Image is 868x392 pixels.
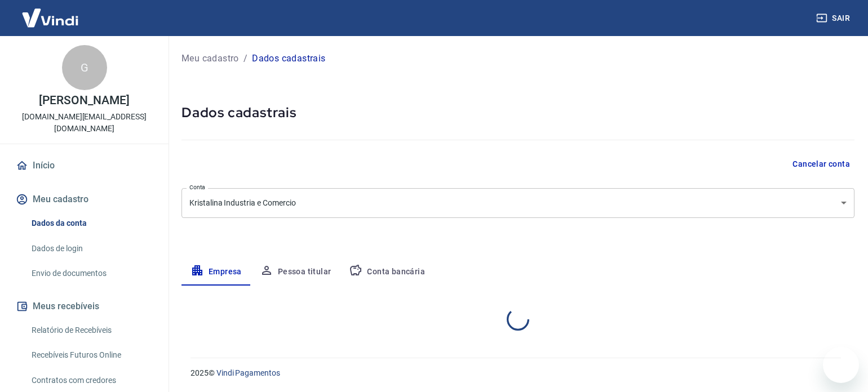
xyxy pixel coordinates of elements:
button: Sair [814,8,854,29]
p: [DOMAIN_NAME][EMAIL_ADDRESS][DOMAIN_NAME] [9,111,160,135]
button: Meu cadastro [14,187,155,212]
button: Empresa [181,259,251,286]
a: Vindi Pagamentos [216,368,280,377]
label: Conta [189,183,205,191]
button: Meus recebíveis [14,294,155,319]
a: Envio de documentos [27,262,155,285]
p: Dados cadastrais [252,52,325,65]
a: Contratos com credores [27,369,155,392]
div: G [62,45,107,90]
div: Kristalina Industria e Comercio [181,188,854,218]
a: Início [14,153,155,178]
p: / [243,52,247,65]
button: Cancelar conta [788,154,854,175]
a: Recebíveis Futuros Online [27,344,155,367]
p: 2025 © [191,367,841,379]
iframe: Botão para abrir a janela de mensagens [823,347,859,383]
p: [PERSON_NAME] [39,95,129,106]
a: Relatório de Recebíveis [27,319,155,342]
button: Pessoa titular [251,259,340,286]
a: Dados da conta [27,212,155,235]
img: Vindi [14,1,87,35]
a: Meu cadastro [181,52,239,65]
a: Dados de login [27,237,155,260]
h5: Dados cadastrais [181,104,854,122]
button: Conta bancária [340,259,434,286]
